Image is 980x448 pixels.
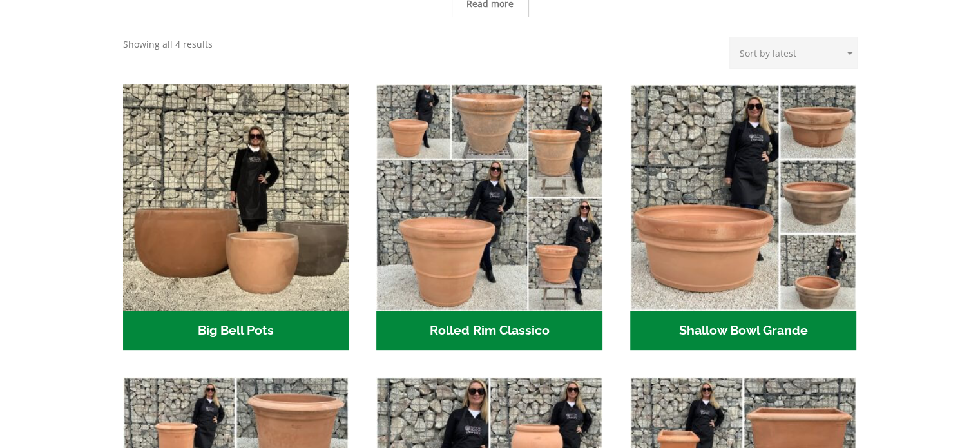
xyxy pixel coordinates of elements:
img: Shallow Bowl Grande [630,84,856,311]
h2: Shallow Bowl Grande [630,311,856,351]
a: Visit product category Shallow Bowl Grande [630,84,856,350]
h2: Rolled Rim Classico [376,311,602,351]
h2: Big Bell Pots [123,311,349,351]
img: Big Bell Pots [123,84,349,311]
p: Showing all 4 results [123,37,213,52]
a: Visit product category Rolled Rim Classico [376,84,602,350]
select: Shop order [729,37,858,69]
a: Visit product category Big Bell Pots [123,84,349,350]
img: Rolled Rim Classico [376,84,602,311]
